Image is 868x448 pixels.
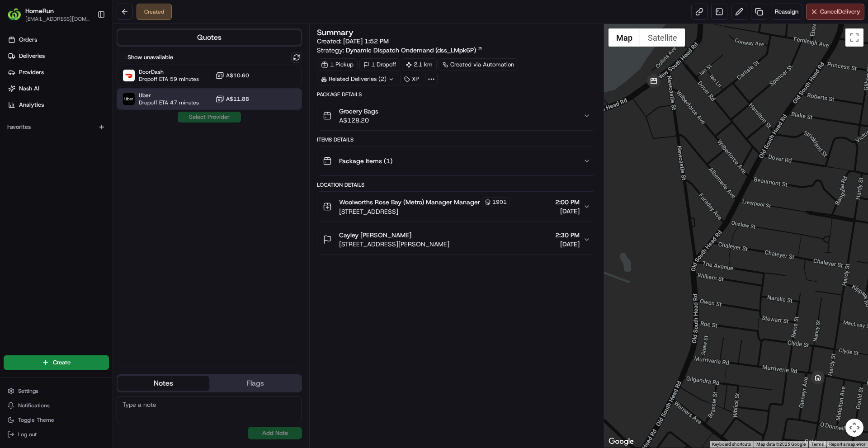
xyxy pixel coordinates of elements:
[317,101,595,130] button: Grocery BagsA$128.20
[4,120,109,134] div: Favorites
[123,70,135,81] img: DoorDash
[209,376,301,391] button: Flags
[226,72,249,79] span: A$10.60
[606,436,636,448] img: Google
[606,436,636,448] a: Open this area in Google Maps (opens a new window)
[845,28,863,47] button: Toggle fullscreen view
[317,225,595,254] button: Cayley [PERSON_NAME][STREET_ADDRESS][PERSON_NAME]2:30 PM[DATE]
[18,431,37,438] span: Log out
[359,58,400,71] div: 1 Dropoff
[25,6,54,15] button: HomeRun
[771,4,802,20] button: Reassign
[215,94,249,104] button: A$11.88
[346,46,483,55] a: Dynamic Dispatch Ondemand (dss_LMpk6P)
[4,355,109,370] button: Create
[339,198,480,207] span: Woolworths Rose Bay (Metro) Manager Manager
[4,4,94,25] button: HomeRunHomeRun[EMAIL_ADDRESS][DOMAIN_NAME]
[402,58,437,71] div: 2.1 km
[127,53,173,61] label: Show unavailable
[4,428,109,441] button: Log out
[317,28,354,37] h3: Summary
[339,116,378,125] span: A$128.20
[339,156,392,165] span: Package Items ( 1 )
[4,49,113,63] a: Deliveries
[806,4,864,20] button: CancelDelivery
[346,46,476,55] span: Dynamic Dispatch Ondemand (dss_LMpk6P)
[317,146,595,175] button: Package Items (1)
[18,402,50,409] span: Notifications
[4,98,113,112] a: Analytics
[19,85,39,93] span: Nash AI
[811,442,824,447] a: Terms (opens in new tab)
[139,92,199,99] span: Uber
[215,71,249,80] button: A$10.60
[118,376,209,391] button: Notes
[317,37,389,46] span: Created:
[18,387,38,395] span: Settings
[317,91,596,98] div: Package Details
[139,99,199,106] span: Dropoff ETA 47 minutes
[7,7,22,22] img: HomeRun
[555,240,580,249] span: [DATE]
[317,181,596,189] div: Location Details
[317,73,398,85] div: Related Deliveries (2)
[19,101,44,109] span: Analytics
[317,46,483,55] div: Strategy:
[4,65,113,80] a: Providers
[53,358,71,367] span: Create
[609,28,640,47] button: Show street map
[339,240,449,249] span: [STREET_ADDRESS][PERSON_NAME]
[712,441,751,448] button: Keyboard shortcuts
[139,68,199,75] span: DoorDash
[756,442,806,447] span: Map data ©2025 Google
[19,68,44,76] span: Providers
[492,198,507,206] span: 1901
[19,36,37,44] span: Orders
[18,416,54,424] span: Toggle Theme
[4,33,113,47] a: Orders
[4,81,113,96] a: Nash AI
[123,93,135,105] img: Uber
[19,52,45,60] span: Deliveries
[139,75,199,83] span: Dropoff ETA 59 minutes
[118,30,301,45] button: Quotes
[640,28,685,47] button: Show satellite imagery
[25,15,90,23] button: [EMAIL_ADDRESS][DOMAIN_NAME]
[555,207,580,216] span: [DATE]
[226,95,249,103] span: A$11.88
[845,419,863,437] button: Map camera controls
[4,414,109,426] button: Toggle Theme
[339,107,378,116] span: Grocery Bags
[400,73,423,85] div: XP
[339,207,510,216] span: [STREET_ADDRESS]
[317,192,595,222] button: Woolworths Rose Bay (Metro) Manager Manager1901[STREET_ADDRESS]2:00 PM[DATE]
[829,442,865,447] a: Report a map error
[555,231,580,240] span: 2:30 PM
[775,8,798,16] span: Reassign
[343,37,389,45] span: [DATE] 1:52 PM
[339,231,411,240] span: Cayley [PERSON_NAME]
[4,385,109,397] button: Settings
[820,8,860,16] span: Cancel Delivery
[555,198,580,207] span: 2:00 PM
[439,58,518,71] a: Created via Automation
[317,136,596,143] div: Items Details
[4,399,109,412] button: Notifications
[317,58,358,71] div: 1 Pickup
